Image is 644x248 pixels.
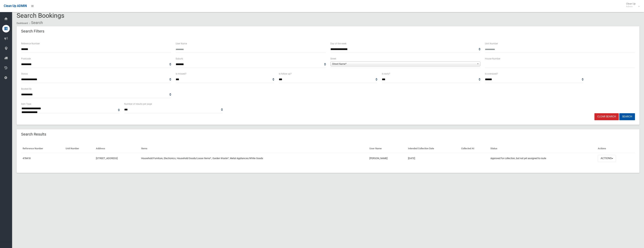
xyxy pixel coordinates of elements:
a: Dashboard [17,22,28,25]
label: Item Type [21,102,31,106]
td: [PERSON_NAME] [368,153,407,164]
span: Clean Up [624,2,639,8]
th: User Name [368,144,407,153]
button: Actions [598,155,616,162]
label: Status [21,72,28,76]
label: Street [330,57,336,61]
span: Street Name* [332,62,475,66]
button: Search [619,113,635,120]
label: Booked By [21,87,32,91]
label: Postcode [21,57,31,61]
header: Search Results [17,131,51,138]
label: Unit Number [485,42,498,46]
th: Actions [596,144,635,153]
label: User Name [176,42,187,46]
th: Address [94,144,139,153]
label: Is missed? [176,72,186,76]
td: Household Furniture, Electronics, Household Goods/Loose Items*, Garden Waste*, Metal Appliances/W... [140,153,368,164]
li: Search [28,19,43,26]
a: [STREET_ADDRESS] [96,157,118,160]
small: Admin [626,5,636,8]
span: Clean Up ADMIN [4,4,27,8]
td: Approved for collection, but not yet assigned to route [489,153,596,164]
th: Items [140,144,368,153]
a: Clear Search [594,113,619,120]
a: 478418 [23,157,31,160]
th: Reference Number [21,144,64,153]
span: Search Bookings [17,12,64,19]
th: Status [489,144,596,153]
label: Is follow up? [279,72,292,76]
label: Suburb [176,57,183,61]
th: Unit Number [64,144,94,153]
label: Reference Number [21,42,40,46]
label: House Number [485,57,500,61]
label: Number of results per page [124,102,152,106]
header: Search Filters [17,28,49,35]
td: [DATE] [407,153,459,164]
label: Is oversized? [485,72,498,76]
label: Is early? [382,72,390,76]
th: Collected At [460,144,489,153]
label: Day of the week [330,42,346,46]
th: Intended Collection Date [407,144,459,153]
